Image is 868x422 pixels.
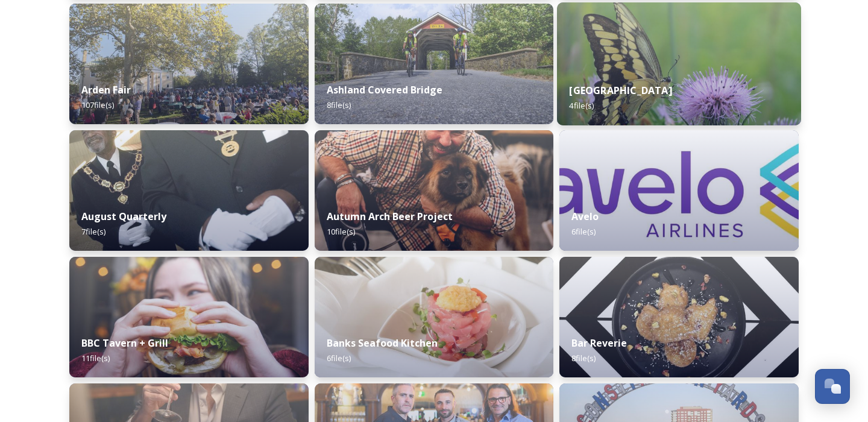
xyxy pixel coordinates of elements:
span: 4 file(s) [570,100,594,111]
span: 107 file(s) [81,99,114,110]
span: 8 file(s) [327,99,351,110]
strong: Autumn Arch Beer Project [327,210,453,223]
img: 3cd1f4e9-62a9-4290-a161-05827bdd2fd3.jpg [315,4,554,124]
strong: Ashland Covered Bridge [327,83,442,96]
strong: [GEOGRAPHIC_DATA] [570,84,672,97]
img: c002268d-eb99-4b2a-b7b8-1dada301c9ce.jpg [559,130,799,251]
span: 8 file(s) [571,353,596,364]
span: 10 file(s) [327,226,355,237]
strong: Banks Seafood Kitchen [327,336,438,350]
img: 01c99a74-01c0-42a8-8400-2ca8ee77c965.jpg [69,4,309,124]
button: Open Chat [815,369,850,404]
span: 11 file(s) [81,353,110,364]
img: 70bdb655-3a3d-4c19-95cb-f2d6ff7a00d8.jpg [315,257,554,377]
span: 6 file(s) [327,353,351,364]
strong: Bar Reverie [571,336,627,350]
strong: Arden Fair [81,83,131,96]
strong: August Quarterly [81,210,166,223]
span: 6 file(s) [571,226,596,237]
strong: Avelo [571,210,599,223]
img: d3624245-1546-4e88-b694-3c1a1bc4e9ea.jpg [559,257,799,377]
span: 7 file(s) [81,226,105,237]
img: 7488bc4d-0be9-49df-b7b4-a52e43860368.jpg [69,130,309,251]
img: 03f1c784-a63c-4a3f-aa2b-6942cc9130ef.jpg [315,130,554,251]
img: 2189c9aa-c8db-4c05-af4b-2ec74e51895a.jpg [69,257,309,377]
strong: BBC Tavern + Grill [81,336,168,350]
img: 3e2e5428-50db-4137-8ea9-b5769a70ce3f.jpg [557,2,801,125]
